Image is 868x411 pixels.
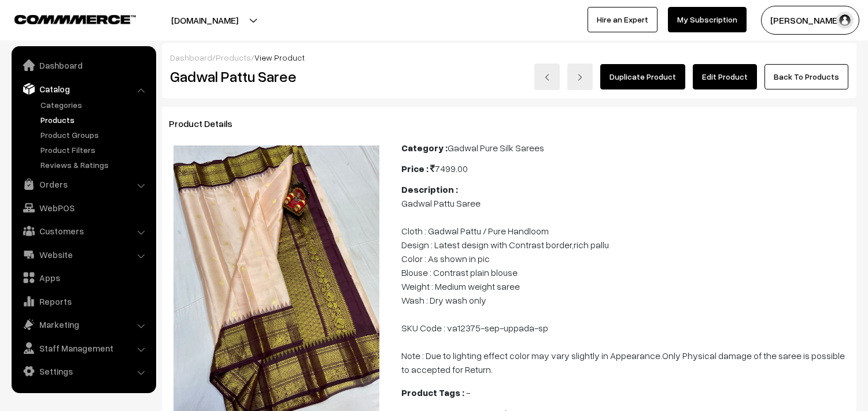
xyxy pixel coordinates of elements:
a: Staff Management [14,338,152,358]
button: [DOMAIN_NAME] [131,6,279,35]
a: Apps [14,267,152,288]
b: Description : [401,184,458,195]
a: Product Groups [38,129,152,141]
a: Customers [14,221,152,241]
span: Product Details [169,118,246,129]
a: Product Filters [38,144,152,156]
a: Products [216,53,251,62]
img: COMMMERCE [14,15,136,24]
a: Hire an Expert [588,7,658,32]
a: Products [38,114,152,126]
span: View Product [254,53,305,62]
button: [PERSON_NAME] [761,6,859,35]
a: Categories [38,99,152,111]
a: Dashboard [14,55,152,76]
a: Website [14,244,152,265]
a: Duplicate Product [600,64,685,89]
a: Reviews & Ratings [38,159,152,171]
a: My Subscription [668,7,747,32]
p: Gadwal Pattu Saree Cloth : Gadwal Pattu / Pure Handloom Design : Latest design with Contrast bord... [401,196,849,376]
img: left-arrow.png [544,74,551,81]
a: Dashboard [170,53,212,62]
b: Price : [401,163,429,174]
b: Category : [401,142,448,154]
a: Reports [14,291,152,312]
a: COMMMERCE [14,12,116,25]
a: Orders [14,174,152,195]
a: Marketing [14,314,152,335]
a: WebPOS [14,197,152,218]
div: / / [170,51,848,63]
span: - [466,387,470,398]
h2: Gadwal Pattu Saree [170,68,385,85]
div: 7499.00 [401,162,849,175]
a: Catalog [14,79,152,99]
div: Gadwal Pure Silk Sarees [401,141,849,155]
a: Settings [14,361,152,382]
a: Back To Products [764,64,848,89]
a: Edit Product [693,64,757,89]
b: Product Tags : [401,387,464,398]
img: user [836,12,854,29]
img: right-arrow.png [577,74,583,81]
